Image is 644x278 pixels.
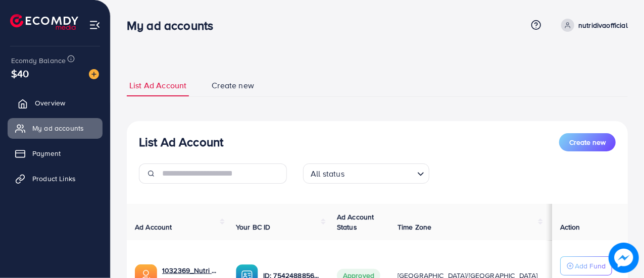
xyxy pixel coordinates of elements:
[32,123,84,133] span: My ad accounts
[8,169,103,189] a: Product Links
[575,260,606,272] p: Add Fund
[212,80,254,91] span: Create new
[609,243,639,273] img: image
[32,148,61,158] span: Payment
[10,14,78,30] img: logo
[337,212,374,232] span: Ad Account Status
[32,174,76,184] span: Product Links
[559,133,616,151] button: Create new
[303,163,429,184] div: Search for option
[578,19,628,31] p: nutridivaofficial
[139,135,223,149] h3: List Ad Account
[560,222,580,232] span: Action
[569,137,606,147] span: Create new
[8,118,103,138] a: My ad accounts
[348,164,413,181] input: Search for option
[11,55,66,66] span: Ecomdy Balance
[89,19,101,31] img: menu
[162,265,220,275] a: 1032369_Nutri Diva ad acc 1_1756742432079
[398,222,431,232] span: Time Zone
[8,93,103,113] a: Overview
[8,143,103,163] a: Payment
[89,69,99,79] img: image
[11,66,29,81] span: $40
[135,222,172,232] span: Ad Account
[560,256,612,275] button: Add Fund
[127,18,221,33] h3: My ad accounts
[236,222,271,232] span: Your BC ID
[35,98,65,108] span: Overview
[309,166,346,181] span: All status
[557,19,628,32] a: nutridivaofficial
[129,80,186,91] span: List Ad Account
